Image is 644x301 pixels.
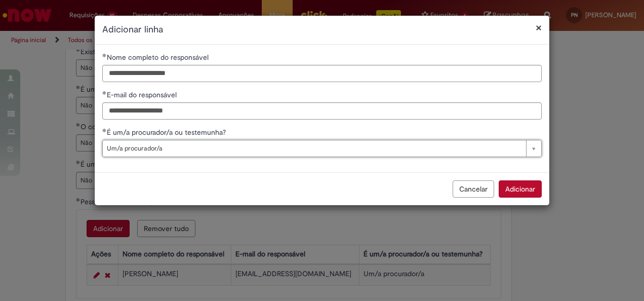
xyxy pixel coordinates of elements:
span: E-mail do responsável [107,90,179,99]
span: É um/a procurador/a ou testemunha? [107,128,228,137]
span: Obrigatório Preenchido [102,128,107,132]
h2: Adicionar linha [102,23,542,36]
input: Nome completo do responsável [102,65,542,82]
span: Um/a procurador/a [107,140,521,157]
button: Adicionar [499,180,542,198]
span: Nome completo do responsável [107,53,211,62]
span: Obrigatório Preenchido [102,91,107,95]
button: Fechar modal [536,22,542,33]
input: E-mail do responsável [102,102,542,120]
button: Cancelar [453,180,494,198]
span: Obrigatório Preenchido [102,53,107,57]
